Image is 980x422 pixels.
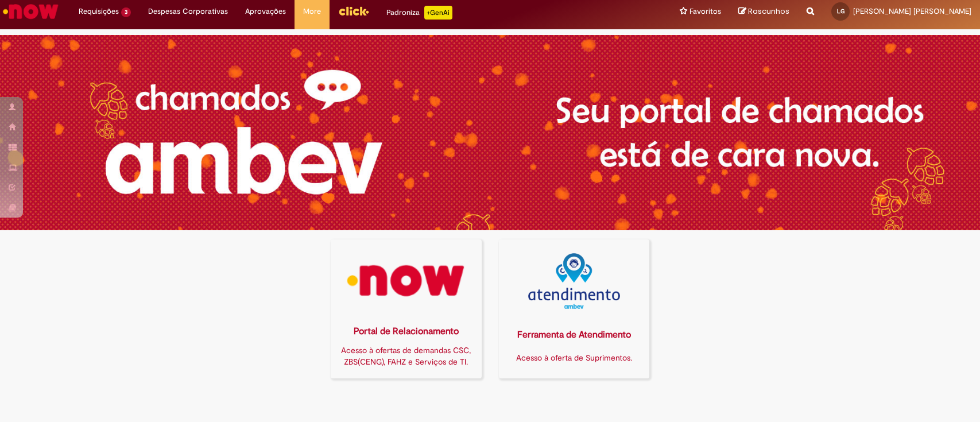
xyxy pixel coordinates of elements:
[738,6,789,17] a: Rascunhos
[148,6,228,17] span: Despesas Corporativas
[837,7,845,15] span: LG
[338,325,475,338] div: Portal de Relacionamento
[121,7,131,17] span: 3
[748,6,789,17] span: Rascunhos
[528,253,620,309] img: logo_atentdimento.png
[424,6,452,20] p: +GenAi
[338,2,369,20] img: click_logo_yellow_360x200.png
[690,6,721,17] span: Favoritos
[386,6,452,20] div: Padroniza
[853,6,971,16] span: [PERSON_NAME] [PERSON_NAME]
[506,352,643,363] div: Acesso à oferta de Suprimentos.
[338,253,474,309] img: logo_now.png
[245,6,286,17] span: Aprovações
[506,328,643,342] div: Ferramenta de Atendimento
[338,344,475,367] div: Acesso à ofertas de demandas CSC, ZBS(CENG), FAHZ e Serviços de TI.
[499,239,650,379] a: Ferramenta de Atendimento Acesso à oferta de Suprimentos.
[79,6,119,17] span: Requisições
[303,6,321,17] span: More
[331,239,482,379] a: Portal de Relacionamento Acesso à ofertas de demandas CSC, ZBS(CENG), FAHZ e Serviços de TI.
